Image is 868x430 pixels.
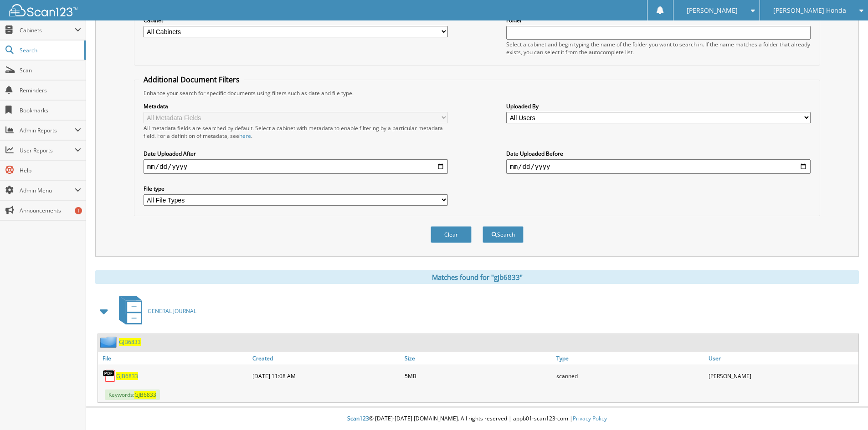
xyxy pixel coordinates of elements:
span: GENERAL JOURNAL [148,307,196,315]
div: © [DATE]-[DATE] [DOMAIN_NAME]. All rights reserved | appb01-scan123-com | [86,408,868,430]
span: [PERSON_NAME] [687,8,738,13]
input: start [144,159,448,174]
a: File [98,352,250,364]
div: Enhance your search for specific documents using filters such as date and file type. [139,89,815,97]
a: Type [554,352,706,364]
div: scanned [554,367,706,385]
span: Keywords: [105,390,160,400]
div: [PERSON_NAME] [706,367,858,385]
span: Announcements [20,207,81,214]
img: PDF.png [103,369,116,383]
img: scan123-logo-white.svg [9,4,77,16]
a: Created [250,352,402,364]
label: Date Uploaded Before [506,150,811,157]
div: Select a cabinet and begin typing the name of the folder you want to search in. If the name match... [506,40,811,56]
span: Help [20,167,81,174]
a: Privacy Policy [573,415,607,422]
button: Search [483,226,524,243]
div: 1 [75,207,82,214]
span: GJB6833 [134,391,156,399]
span: Admin Menu [20,187,75,194]
span: User Reports [20,147,75,154]
span: Search [20,46,80,54]
span: Admin Reports [20,126,75,134]
span: Bookmarks [20,106,81,114]
label: Uploaded By [506,102,811,110]
label: Metadata [144,102,448,110]
label: File type [144,185,448,192]
span: Scan [20,66,81,74]
span: Cabinets [20,26,75,34]
button: Clear [431,226,472,243]
a: GENERAL JOURNAL [113,293,196,329]
legend: Additional Document Filters [139,75,244,85]
span: Reminders [20,86,81,94]
a: User [706,352,858,364]
span: Scan123 [347,415,369,422]
div: 5MB [402,367,555,385]
input: end [506,159,811,174]
a: here [239,132,251,140]
a: Size [402,352,555,364]
div: [DATE] 11:08 AM [250,367,402,385]
a: GJB6833 [119,338,141,346]
div: All metadata fields are searched by default. Select a cabinet with metadata to enable filtering b... [144,124,448,140]
img: folder2.png [100,336,119,348]
a: GJB6833 [116,372,138,380]
label: Date Uploaded After [144,150,448,157]
span: [PERSON_NAME] Honda [773,8,846,13]
div: Matches found for "gjb6833" [95,270,859,284]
